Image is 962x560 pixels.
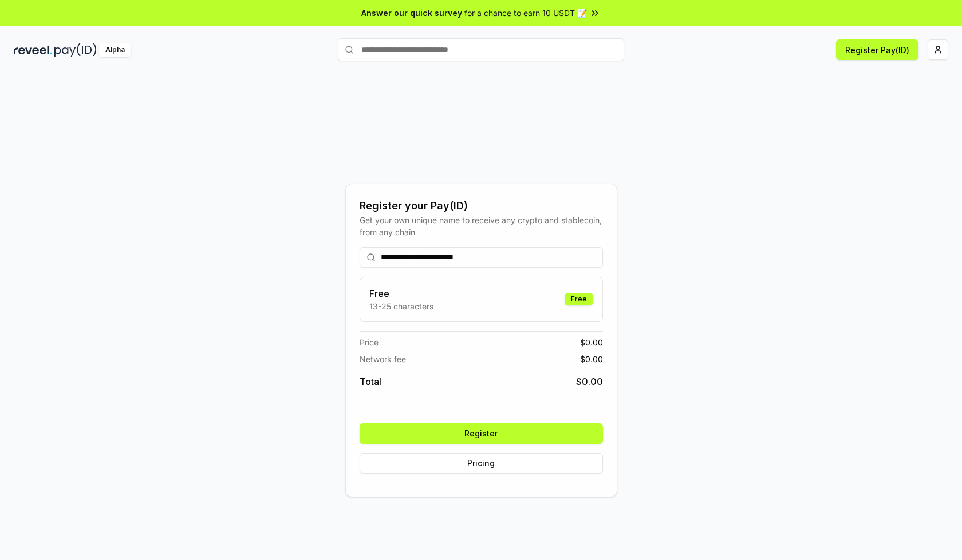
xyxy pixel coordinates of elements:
span: Price [360,336,379,348]
h3: Free [369,287,433,300]
button: Register Pay(ID) [836,39,918,60]
span: Network fee [360,353,406,365]
div: Get your own unique name to receive any crypto and stablecoin, from any chain [360,214,603,238]
span: $ 0.00 [576,375,603,388]
img: pay_id [54,43,97,57]
img: reveel_dark [14,43,52,57]
button: Register [360,423,603,444]
span: for a chance to earn 10 USDT 📝 [464,7,587,19]
div: Register your Pay(ID) [360,198,603,214]
div: Free [565,293,593,305]
span: $ 0.00 [580,353,603,365]
p: 13-25 characters [369,300,433,312]
span: Total [360,375,381,388]
span: Answer our quick survey [361,7,462,19]
button: Pricing [360,453,603,474]
div: Alpha [99,43,131,57]
span: $ 0.00 [580,336,603,348]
